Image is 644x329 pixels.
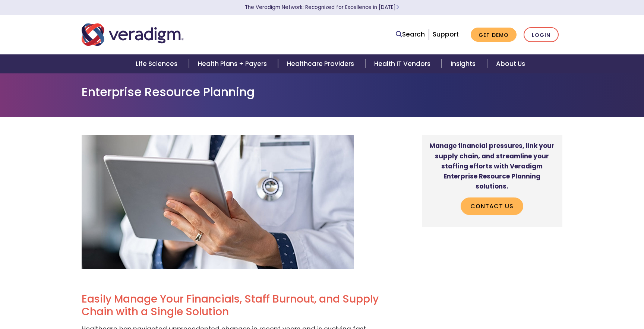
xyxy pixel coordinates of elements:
[433,30,459,39] a: Support
[189,54,278,73] a: Health Plans + Payers
[82,135,354,269] img: Closeup of female doctor in lab coat and stethoscope holding digital tablet, reading patient report.
[82,293,386,318] h2: Easily Manage Your Financials, Staff Burnout, and Supply Chain with a Single Solution
[82,22,184,47] img: Veradigm logo
[82,85,562,99] h1: Enterprise Resource Planning
[487,54,534,73] a: About Us
[461,197,523,215] a: Contact Us
[471,28,517,42] a: Get Demo
[278,54,365,73] a: Healthcare Providers
[365,54,442,73] a: Health IT Vendors
[442,54,487,73] a: Insights
[429,141,555,191] strong: Manage financial pressures, link your supply chain, and streamline your staffing efforts with Ver...
[127,54,189,73] a: Life Sciences
[396,4,399,11] span: Learn More
[396,29,425,39] a: Search
[245,4,399,11] a: The Veradigm Network: Recognized for Excellence in [DATE]Learn More
[524,27,559,42] a: Login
